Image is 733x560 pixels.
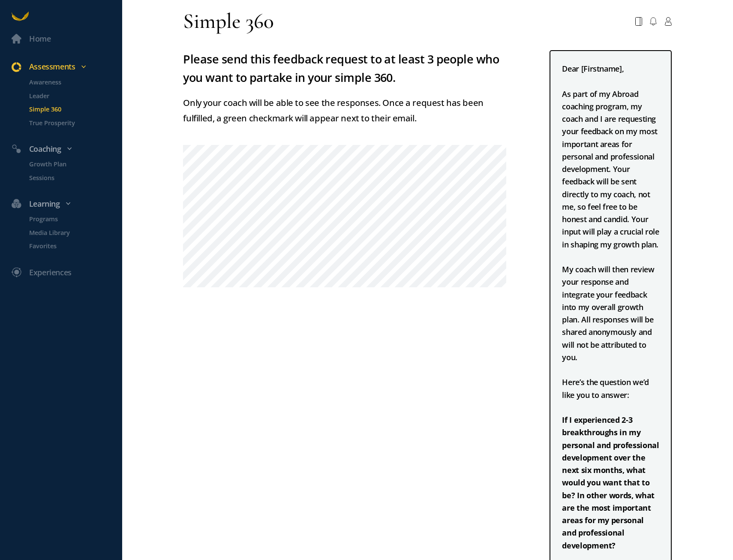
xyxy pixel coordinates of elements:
[6,143,126,155] div: Coaching
[18,214,122,224] a: Programs
[18,228,122,238] a: Media Library
[562,415,659,551] b: If I experienced 2-3 breakthroughs in my personal and professional development over the next six ...
[18,117,122,127] a: True Prosperity
[29,228,120,238] p: Media Library
[18,172,122,182] a: Sessions
[183,8,274,35] div: Simple 360
[29,241,120,251] p: Favorites
[29,172,120,182] p: Sessions
[29,266,72,279] div: Experiences
[29,104,120,114] p: Simple 360
[6,198,126,210] div: Learning
[18,159,122,169] a: Growth Plan
[29,90,120,100] p: Leader
[18,90,122,100] a: Leader
[18,104,122,114] a: Simple 360
[29,77,120,87] p: Awareness
[29,117,120,127] p: True Prosperity
[29,159,120,169] p: Growth Plan
[29,214,120,224] p: Programs
[18,241,122,251] a: Favorites
[18,77,122,87] a: Awareness
[29,33,51,45] div: Home
[6,60,126,73] div: Assessments
[183,95,509,126] p: Only your coach will be able to see the responses. Once a request has been fulfilled, a green che...
[183,50,509,87] h3: Please send this feedback request to at least 3 people who you want to partake in your simple 360.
